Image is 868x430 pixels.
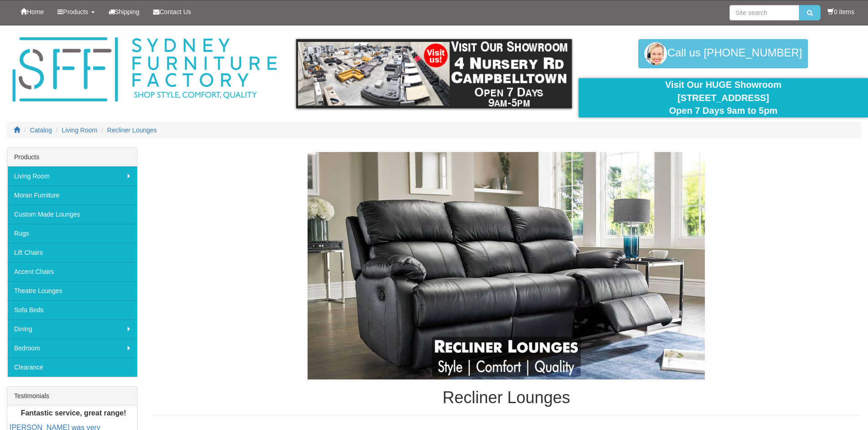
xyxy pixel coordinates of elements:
[7,281,137,300] a: Theatre Lounges
[7,167,137,186] a: Living Room
[151,389,861,407] h1: Recliner Lounges
[7,186,137,205] a: Moran Furniture
[146,0,198,23] a: Contact Us
[7,319,137,339] a: Dining
[8,35,281,105] img: Sydney Furniture Factory
[14,0,51,23] a: Home
[7,339,137,358] a: Bedroom
[7,224,137,243] a: Rugs
[159,8,191,15] span: Contact Us
[586,78,861,117] div: Visit Our HUGE Showroom [STREET_ADDRESS] Open 7 Days 9am to 5pm
[233,152,780,379] img: Recliner Lounges
[62,126,98,134] a: Living Room
[51,0,101,23] a: Products
[115,8,140,15] span: Shipping
[27,8,44,15] span: Home
[7,262,137,281] a: Accent Chairs
[7,243,137,262] a: Lift Chairs
[7,148,137,167] div: Products
[7,387,137,405] div: Testimonials
[102,0,147,23] a: Shipping
[63,8,88,15] span: Products
[729,5,799,20] input: Site search
[107,126,157,134] a: Recliner Lounges
[7,205,137,224] a: Custom Made Lounges
[296,39,572,108] img: showroom.gif
[7,358,137,377] a: Clearance
[30,126,52,134] a: Catalog
[7,300,137,319] a: Sofa Beds
[21,409,126,417] b: Fantastic service, great range!
[827,7,854,16] li: 0 items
